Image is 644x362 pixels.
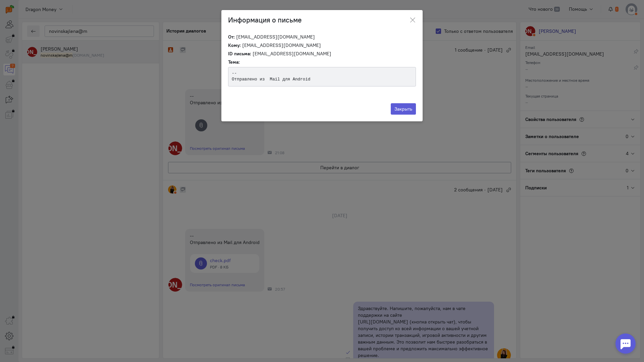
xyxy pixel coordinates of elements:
strong: ID письма: [228,51,251,57]
strong: Кому: [228,42,241,48]
strong: Тема: [228,59,240,65]
span: [EMAIL_ADDRESS][DOMAIN_NAME] [242,42,321,48]
h3: Информация о письме [228,15,302,25]
span: [EMAIL_ADDRESS][DOMAIN_NAME] [253,51,331,57]
button: Закрыть [391,103,416,115]
strong: От: [228,34,235,40]
pre: -- Отправлено из Mail для Android [228,67,416,86]
span: [EMAIL_ADDRESS][DOMAIN_NAME] [236,34,315,40]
